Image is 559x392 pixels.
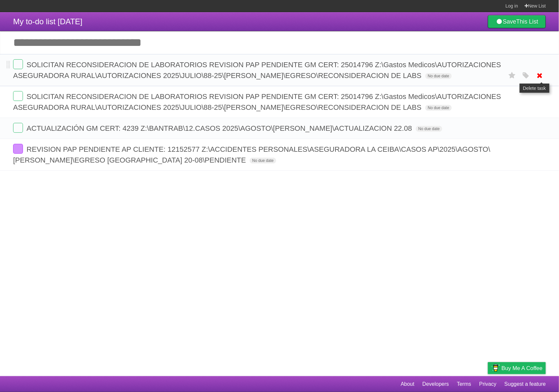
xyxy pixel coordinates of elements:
[250,158,276,164] span: No due date
[13,123,23,133] label: Done
[425,73,452,79] span: No due date
[13,92,501,111] span: SOLICITAN RECONSIDERACION DE LABORATORIOS REVISION PAP PENDIENTE GM CERT: 25014796 Z:\Gastos Medi...
[416,126,442,132] span: No due date
[479,378,496,390] a: Privacy
[457,378,472,390] a: Terms
[491,363,500,374] img: Buy me a coffee
[13,145,491,164] span: REVISION PAP PENDIENTE AP CLIENTE: 12152577 Z:\ACCIDENTES PERSONALES\ASEGURADORA LA CEIBA\CASOS A...
[401,378,414,390] a: About
[516,18,538,25] b: This List
[13,144,23,154] label: Done
[502,363,543,374] span: Buy me a coffee
[13,61,501,80] span: SOLICITAN RECONSIDERACION DE LABORATORIOS REVISION PAP PENDIENTE GM CERT: 25014796 Z:\Gastos Medi...
[13,17,83,26] span: My to-do list [DATE]
[488,15,546,28] a: SaveThis List
[425,105,452,111] span: No due date
[422,378,449,390] a: Developers
[13,59,23,69] label: Done
[27,124,414,132] span: ACTUALIZACIÓN GM CERT: 4239 Z:\BANTRAB\12.CASOS 2025\AGOSTO\[PERSON_NAME]\ACTUALIZACION 22.08
[505,378,546,390] a: Suggest a feature
[13,91,23,101] label: Done
[488,362,546,374] a: Buy me a coffee
[506,70,518,81] label: Star task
